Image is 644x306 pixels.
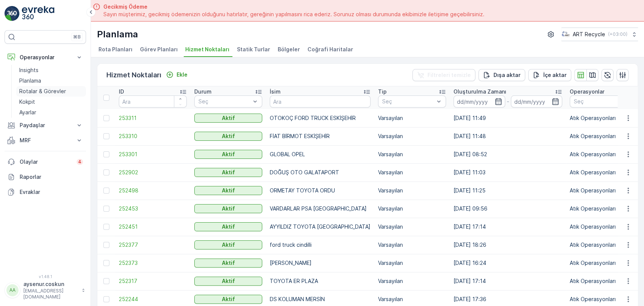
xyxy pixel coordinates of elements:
[5,133,86,148] button: MRF
[106,70,161,80] p: Hizmet Noktaları
[194,150,262,159] button: Aktif
[382,98,434,105] p: Seç
[119,95,187,108] input: Ara
[307,46,353,53] span: Coğrafi Haritalar
[507,97,509,106] p: -
[222,151,235,158] p: Aktif
[493,71,521,79] p: Dışa aktar
[16,75,86,86] a: Planlama
[5,118,86,133] button: Paydaşlar
[6,284,18,296] div: AA
[266,218,374,236] td: AYYILDIZ TOYOTA [GEOGRAPHIC_DATA]
[119,187,187,194] a: 252498
[5,280,86,300] button: AAaysenur.coskun[EMAIL_ADDRESS][DOMAIN_NAME]
[119,151,187,158] a: 253301
[103,224,109,230] div: Toggle Row Selected
[194,295,262,304] button: Aktif
[194,132,262,141] button: Aktif
[222,277,235,285] p: Aktif
[185,46,229,53] span: Hizmet Noktaları
[16,97,86,107] a: Kokpit
[103,188,109,194] div: Toggle Row Selected
[194,222,262,231] button: Aktif
[266,236,374,254] td: ford truck cindilli
[573,31,605,38] p: ART Recycle
[570,88,604,95] p: Operasyonlar
[528,69,571,81] button: İçe aktar
[222,169,235,176] p: Aktif
[374,272,450,290] td: Varsayılan
[19,66,38,74] p: Insights
[450,109,566,127] td: [DATE] 11:49
[119,295,187,303] span: 252244
[222,114,235,122] p: Aktif
[119,223,187,231] a: 252451
[266,181,374,200] td: ORMETAY TOYOTA ORDU
[119,277,187,285] a: 252317
[266,200,374,218] td: VARDARLAR PSA [GEOGRAPHIC_DATA]
[561,30,570,38] img: image_23.png
[119,169,187,176] a: 252902
[119,132,187,140] a: 253310
[450,236,566,254] td: [DATE] 18:26
[5,274,86,279] span: v 1.48.1
[450,127,566,145] td: [DATE] 11:48
[19,98,35,106] p: Kokpit
[450,218,566,236] td: [DATE] 17:14
[270,88,281,95] p: İsim
[374,236,450,254] td: Varsayılan
[20,137,71,144] p: MRF
[198,98,251,105] p: Seç
[103,206,109,212] div: Toggle Row Selected
[266,127,374,145] td: FİAT BİRMOT ESKİŞEHİR
[412,69,475,81] button: Filtreleri temizle
[103,151,109,157] div: Toggle Row Selected
[222,223,235,231] p: Aktif
[266,145,374,163] td: GLOBAL OPEL
[374,200,450,218] td: Varsayılan
[194,168,262,177] button: Aktif
[163,70,191,79] button: Ekle
[119,205,187,212] span: 252453
[266,272,374,290] td: TOYOTA ER PLAZA
[450,200,566,218] td: [DATE] 09:56
[194,204,262,213] button: Aktif
[194,258,262,268] button: Aktif
[16,107,86,118] a: Ayarlar
[450,272,566,290] td: [DATE] 17:14
[103,296,109,302] div: Toggle Row Selected
[20,173,83,181] p: Raporlar
[543,71,567,79] p: İçe aktar
[103,115,109,121] div: Toggle Row Selected
[266,109,374,127] td: OTOKOÇ FORD TRUCK ESKİŞEHİR
[20,54,71,61] p: Operasyonlar
[78,159,81,165] p: 4
[378,88,387,95] p: Tip
[194,88,212,95] p: Durum
[450,145,566,163] td: [DATE] 08:52
[119,259,187,267] span: 252373
[237,46,270,53] span: Statik Turlar
[73,34,81,40] p: ⌘B
[98,46,132,53] span: Rota Planları
[450,163,566,181] td: [DATE] 11:03
[19,88,66,95] p: Rotalar & Görevler
[561,28,638,41] button: ART Recycle(+03:00)
[222,295,235,303] p: Aktif
[5,154,86,169] a: Olaylar4
[23,288,78,300] p: [EMAIL_ADDRESS][DOMAIN_NAME]
[278,46,300,53] span: Bölgeler
[374,127,450,145] td: Varsayılan
[5,6,20,21] img: logo
[103,169,109,175] div: Toggle Row Selected
[478,69,525,81] button: Dışa aktar
[222,187,235,194] p: Aktif
[222,259,235,267] p: Aktif
[16,86,86,97] a: Rotalar & Görevler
